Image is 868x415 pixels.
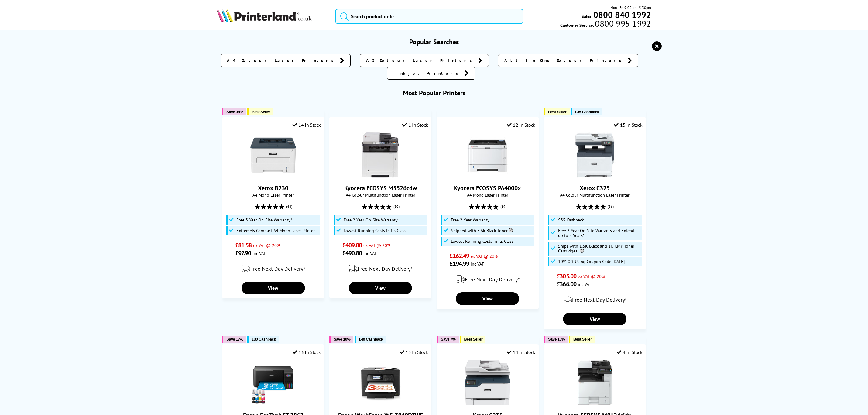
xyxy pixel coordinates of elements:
button: Save 38% [222,108,246,115]
div: modal_delivery [440,271,535,288]
button: Save 10% [329,336,353,343]
a: Epson WorkForce WF-7840DTWF [358,400,403,406]
img: Epson WorkForce WF-7840DTWF [358,360,403,405]
span: A4 Mono Laser Printer [225,192,321,198]
span: inc VAT [578,281,591,287]
span: Mon - Fri 9:00am - 5:30pm [610,5,651,10]
span: A4 Colour Laser Printers [227,57,337,63]
span: (80) [393,201,400,212]
button: Best Seller [569,336,595,343]
a: 0800 840 1992 [592,12,651,18]
a: Kyocera ECOSYS M5526cdw [344,184,417,192]
a: Xerox C235 [465,400,510,406]
span: £366.00 [557,280,576,288]
img: Kyocera ECOSYS M8124cidn [572,360,618,405]
span: Save 38% [226,110,243,114]
input: Search product or br [335,9,523,24]
span: Customer Service: [560,21,651,28]
a: View [242,282,305,294]
div: modal_delivery [333,260,428,277]
a: Kyocera ECOSYS PA4000x [454,184,521,192]
span: A4 Colour Multifunction Laser Printer [547,192,643,198]
a: All In One Colour Printers [498,54,638,67]
a: View [563,313,626,325]
a: Kyocera ECOSYS PA4000x [465,173,510,179]
span: (48) [286,201,292,212]
span: ex VAT @ 20% [578,273,605,279]
span: Lowest Running Costs in its Class [344,228,406,233]
span: Free 2 Year On-Site Warranty [344,218,398,222]
span: A4 Mono Laser Printer [440,192,535,198]
span: Lowest Running Costs in its Class [451,239,513,244]
h3: Popular Searches [217,38,651,46]
img: Xerox C325 [572,132,618,178]
span: £490.80 [342,249,362,257]
a: View [349,282,412,294]
span: £162.49 [449,252,469,260]
button: Best Seller [460,336,486,343]
a: Xerox B230 [258,184,288,192]
img: Kyocera ECOSYS PA4000x [465,132,510,178]
div: 15 In Stock [614,122,642,128]
a: A4 Colour Laser Printers [221,54,351,67]
a: Kyocera ECOSYS M8124cidn [572,400,618,406]
span: ex VAT @ 20% [253,242,280,248]
span: Inkjet Printers [393,70,461,76]
span: £35 Cashback [558,218,584,222]
span: Best Seller [548,110,567,114]
span: Best Seller [252,110,270,114]
button: £30 Cashback [247,336,279,343]
span: (19) [500,201,506,212]
a: Xerox C325 [572,173,618,179]
span: Shipped with 3.6k Black Toner [451,228,513,233]
a: A3 Colour Laser Printers [360,54,489,67]
span: ex VAT @ 20% [471,253,498,259]
span: Extremely Compact A4 Mono Laser Printer [236,228,315,233]
span: Free 2 Year Warranty [451,218,489,222]
span: (86) [608,201,614,212]
span: £40 Cashback [359,337,383,341]
span: Save 7% [441,337,455,341]
b: 0800 840 1992 [593,9,651,20]
button: Best Seller [247,108,273,115]
span: £30 Cashback [252,337,276,341]
span: inc VAT [252,250,266,256]
span: Save 16% [548,337,565,341]
img: Printerland Logo [217,9,312,22]
a: Xerox B230 [250,173,296,179]
a: Xerox C325 [580,184,610,192]
h3: Most Popular Printers [217,89,651,97]
span: £409.00 [342,241,362,249]
div: 12 In Stock [507,122,535,128]
div: 4 In Stock [616,349,643,355]
div: 15 In Stock [400,349,428,355]
span: 0800 995 1992 [594,21,651,26]
span: Best Seller [573,337,592,341]
span: inc VAT [471,261,484,267]
span: Free 3 Year On-Site Warranty* [236,218,292,222]
button: Save 17% [222,336,246,343]
span: Save 10% [334,337,350,341]
img: Xerox C235 [465,360,510,405]
a: Inkjet Printers [387,67,475,80]
span: Save 17% [226,337,243,341]
a: Epson EcoTank ET-2862 [250,400,296,406]
div: 1 In Stock [402,122,428,128]
img: Epson EcoTank ET-2862 [250,360,296,405]
div: 14 In Stock [292,122,321,128]
button: £40 Cashback [355,336,386,343]
span: Free 3 Year On-Site Warranty and Extend up to 5 Years* [558,228,640,238]
div: modal_delivery [225,260,321,277]
span: inc VAT [363,250,377,256]
button: Best Seller [544,108,570,115]
span: All In One Colour Printers [504,57,625,63]
div: 13 In Stock [292,349,321,355]
img: Xerox B230 [250,132,296,178]
div: modal_delivery [547,291,643,308]
span: ex VAT @ 20% [363,242,390,248]
span: £194.99 [449,260,469,268]
span: £305.00 [557,272,576,280]
a: View [456,292,519,305]
span: £35 Cashback [575,110,599,114]
span: Ships with 1.5K Black and 1K CMY Toner Cartridges* [558,244,640,253]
